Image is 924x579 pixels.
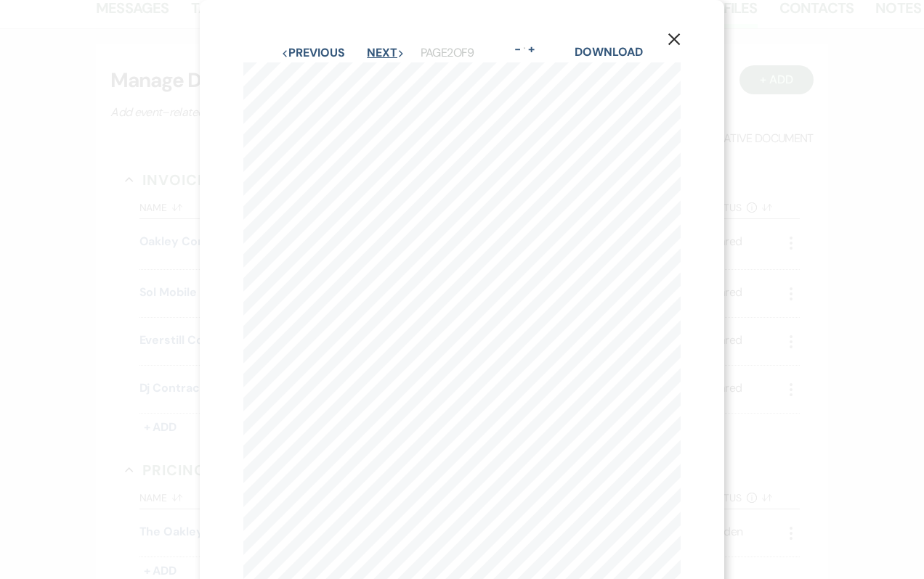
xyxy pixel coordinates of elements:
[421,44,474,62] p: Page 2 of 9
[575,44,642,59] a: Download
[512,44,524,55] button: -
[525,44,537,55] button: +
[281,47,344,59] button: Previous
[367,47,405,59] button: Next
